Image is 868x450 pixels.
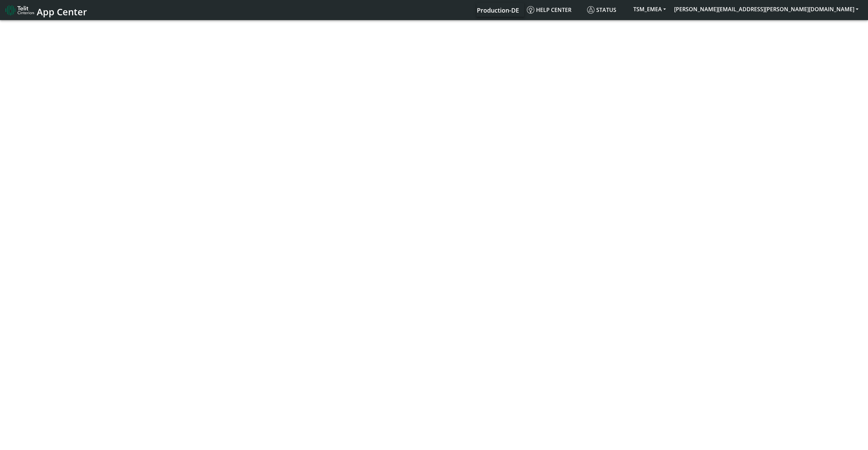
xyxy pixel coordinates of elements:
[37,5,87,18] span: App Center
[587,6,595,14] img: status.svg
[477,6,519,14] span: Production-DE
[584,3,629,17] a: Status
[5,5,34,16] img: logo-telit-cinterion-gw-new.png
[527,6,534,14] img: knowledge.svg
[524,3,584,17] a: Help center
[670,3,863,15] button: [PERSON_NAME][EMAIL_ADDRESS][PERSON_NAME][DOMAIN_NAME]
[527,6,571,14] span: Help center
[5,3,86,17] a: App Center
[587,6,616,14] span: Status
[477,3,519,17] a: Your current platform instance
[629,3,670,15] button: TSM_EMEA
